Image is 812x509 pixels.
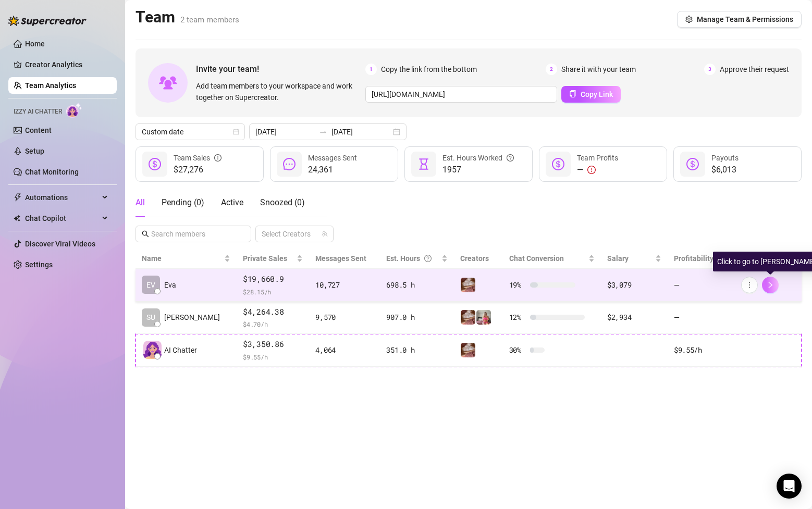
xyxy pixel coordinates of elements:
[14,107,62,117] span: Izzy AI Chatter
[142,230,149,238] span: search
[569,90,576,97] span: copy
[607,254,629,263] span: Salary
[561,86,621,103] button: Copy Link
[25,240,95,248] a: Discover Viral Videos
[25,81,76,90] a: Team Analytics
[308,154,357,162] span: Messages Sent
[260,197,305,207] span: Snoozed ( 0 )
[66,103,82,118] img: AI Chatter
[720,64,789,75] span: Approve their request
[424,253,432,264] span: question-circle
[214,152,222,164] span: info-circle
[386,312,448,323] div: 907.0 h
[162,196,204,209] div: Pending ( 0 )
[386,253,439,264] div: Est. Hours
[711,164,739,176] span: $6,013
[607,312,661,323] div: $2,934
[25,126,52,134] a: Content
[674,254,713,263] span: Profitability
[243,254,287,263] span: Private Sales
[25,168,79,176] a: Chat Monitoring
[507,152,514,164] span: question-circle
[243,319,303,329] span: $ 4.70 /h
[587,166,596,174] span: exclamation-circle
[509,344,526,356] span: 30 %
[767,281,774,289] span: right
[365,64,377,75] span: 1
[686,158,699,170] span: dollar-circle
[196,80,361,103] span: Add team members to your workspace and work together on Supercreator.
[577,154,618,162] span: Team Profits
[136,249,237,269] th: Name
[14,193,22,202] span: thunderbolt
[164,312,220,323] span: [PERSON_NAME]
[581,90,613,98] span: Copy Link
[711,154,739,162] span: Payouts
[243,352,303,362] span: $ 9.55 /h
[322,231,328,237] span: team
[685,16,693,23] span: setting
[221,197,243,207] span: Active
[25,210,99,227] span: Chat Copilot
[668,302,735,334] td: —
[668,269,735,302] td: —
[243,338,303,351] span: $3,350.86
[243,306,303,318] span: $4,264.38
[777,474,802,499] div: Open Intercom Messenger
[607,279,661,291] div: $3,079
[442,164,514,176] span: 1957
[461,343,475,357] img: Susanna
[476,310,491,325] img: Susanna
[136,7,239,27] h2: Team
[697,15,793,23] span: Manage Team & Permissions
[417,158,430,170] span: hourglass
[677,11,802,28] button: Manage Team & Permissions
[146,312,155,323] span: SU
[315,254,366,263] span: Messages Sent
[25,147,44,155] a: Setup
[308,164,357,176] span: 24,361
[149,158,161,170] span: dollar-circle
[243,273,303,285] span: $19,660.9
[143,341,162,359] img: izzy-ai-chatter-avatar-DDCN_rTZ.svg
[381,64,477,75] span: Copy the link from the bottom
[196,63,365,76] span: Invite your team!
[461,278,475,292] img: Susanna
[283,158,296,170] span: message
[14,215,20,222] img: Chat Copilot
[174,164,222,176] span: $27,276
[142,124,239,140] span: Custom date
[461,310,475,325] img: Susanna
[151,228,237,240] input: Search members
[25,40,45,48] a: Home
[164,344,197,356] span: AI Chatter
[509,312,526,323] span: 12 %
[386,344,448,356] div: 351.0 h
[146,279,155,291] span: EV
[174,152,222,164] div: Team Sales
[746,281,753,289] span: more
[142,253,222,264] span: Name
[577,164,618,176] div: —
[25,56,108,73] a: Creator Analytics
[25,260,53,269] a: Settings
[442,152,514,164] div: Est. Hours Worked
[315,279,374,291] div: 10,727
[704,64,716,75] span: 3
[509,254,564,263] span: Chat Conversion
[454,249,503,269] th: Creators
[180,15,239,24] span: 2 team members
[509,279,526,291] span: 19 %
[255,126,315,138] input: Start date
[546,64,557,75] span: 2
[319,128,327,136] span: to
[243,287,303,297] span: $ 28.15 /h
[331,126,391,138] input: End date
[25,189,99,206] span: Automations
[315,312,374,323] div: 9,570
[315,344,374,356] div: 4,064
[386,279,448,291] div: 698.5 h
[136,196,145,209] div: All
[8,16,87,26] img: logo-BBDzfeDw.svg
[164,279,176,291] span: Eva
